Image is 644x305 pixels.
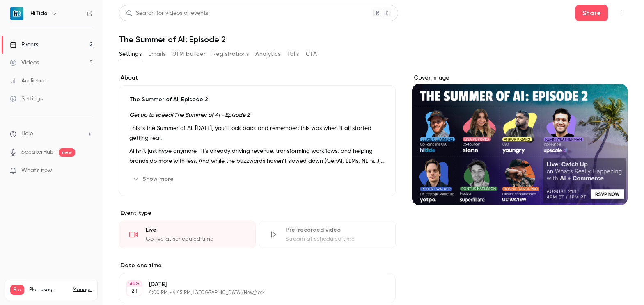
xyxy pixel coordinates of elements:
div: Stream at scheduled time [286,235,385,243]
iframe: Noticeable Trigger [83,167,93,175]
p: 21 [131,287,137,295]
div: LiveGo live at scheduled time [119,221,256,248]
div: Go live at scheduled time [146,235,245,243]
p: Event type [119,209,396,217]
button: Registrations [212,48,249,61]
label: About [119,74,396,82]
span: Pro [10,285,24,295]
div: Videos [10,59,39,67]
li: help-dropdown-opener [10,130,93,138]
button: Emails [148,48,165,61]
label: Date and time [119,262,396,270]
p: This is the Summer of AI. [DATE], you’ll look back and remember: this was when it all started get... [129,123,385,143]
section: Cover image [412,74,628,205]
button: Show more [129,173,179,186]
div: Audience [10,77,46,85]
a: Manage [73,287,92,293]
p: 4:00 PM - 4:45 PM, [GEOGRAPHIC_DATA]/New_York [149,289,352,296]
h6: HiTide [30,9,48,18]
button: Polls [287,48,299,61]
span: new [59,148,75,157]
button: Analytics [255,48,281,61]
div: Events [10,41,38,49]
img: HiTide [10,7,23,20]
div: Pre-recorded video [286,226,385,234]
p: The Summer of AI: Episode 2 [129,96,385,104]
div: Settings [10,95,43,103]
button: Settings [119,48,142,61]
p: [DATE] [149,280,352,289]
div: Search for videos or events [126,9,208,18]
span: Help [21,130,33,138]
span: Plan usage [29,287,68,293]
em: Get up to speed! The Summer of AI - Episode 2 [129,112,250,118]
div: AUG [127,281,142,287]
button: UTM builder [172,48,206,61]
a: SpeakerHub [21,148,54,157]
button: CTA [306,48,317,61]
label: Cover image [412,74,628,82]
p: AI isn’t just hype anymore—it’s already driving revenue, transforming workflows, and helping bran... [129,146,385,166]
h1: The Summer of AI: Episode 2 [119,34,628,44]
button: Share [575,5,608,21]
div: Live [146,226,245,234]
div: Pre-recorded videoStream at scheduled time [259,221,396,248]
span: What's new [21,166,52,175]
